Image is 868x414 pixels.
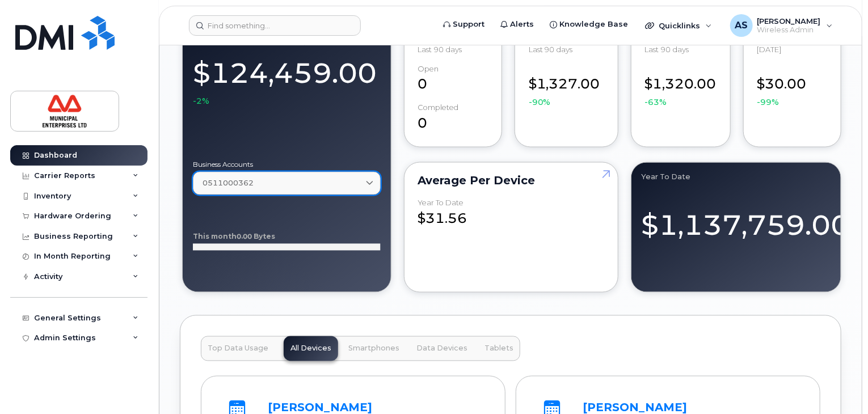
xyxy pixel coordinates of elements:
div: Quicklinks [637,14,720,37]
div: $1,137,759.00 [642,196,831,245]
div: Year to Date [418,199,464,208]
div: $31.56 [418,199,604,229]
input: Find something... [189,15,361,36]
button: Top Data Usage [201,336,275,361]
tspan: 0.00 Bytes [237,233,275,241]
label: Business Accounts [193,162,381,168]
button: Data Devices [410,336,474,361]
span: Alerts [510,19,534,30]
div: $1,327.00 [529,65,604,108]
div: $30.00 [757,65,827,108]
span: Data Devices [416,344,467,353]
div: completed [418,104,459,112]
div: 0 [418,65,488,94]
div: Average per Device [418,176,604,185]
span: Last 90 days [418,45,462,54]
span: Top Data Usage [208,344,268,353]
span: Knowledge Base [559,19,628,30]
a: Alerts [492,13,542,36]
span: -63% [645,97,667,108]
span: 0511000362 [203,178,254,189]
div: $124,459.00 [193,50,381,107]
span: Quicklinks [659,21,700,30]
span: Smartphones [348,344,399,353]
a: Support [435,13,492,36]
button: Smartphones [342,336,406,361]
a: 0511000362 [193,172,381,195]
span: Tablets [484,344,513,353]
span: Wireless Admin [757,26,821,35]
button: Tablets [478,336,520,361]
span: AS [735,19,748,32]
div: Open [418,65,439,73]
span: [PERSON_NAME] [757,16,821,26]
span: Support [453,19,484,30]
a: Knowledge Base [542,13,636,36]
div: Year to Date [642,173,831,182]
span: -90% [529,97,551,108]
span: Last 90 days [645,45,689,54]
span: -2% [193,96,209,107]
span: Last 90 days [529,45,573,54]
div: $1,320.00 [645,65,717,108]
div: Arun Singla [722,14,841,37]
tspan: This month [193,233,237,241]
span: -99% [757,97,779,108]
div: 0 [418,104,488,133]
span: [DATE] [757,45,782,54]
